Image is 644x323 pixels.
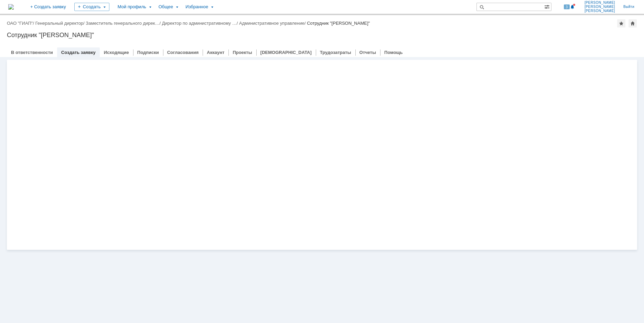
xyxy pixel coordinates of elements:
div: Добавить в избранное [617,19,625,27]
a: Создать заявку [61,50,96,55]
a: Помощь [384,50,402,55]
a: Согласования [167,50,199,55]
a: В ответственности [11,50,53,55]
span: [PERSON_NAME] [584,5,615,9]
div: / [239,21,307,26]
span: Расширенный поиск [544,3,551,10]
img: logo [8,4,14,10]
a: Исходящие [104,50,129,55]
a: Трудозатраты [320,50,351,55]
div: Создать [74,3,109,11]
a: Заместитель генерального дирек… [86,21,159,26]
div: Сотрудник "[PERSON_NAME]" [7,32,637,38]
div: Сделать домашней страницей [629,19,637,27]
a: ОАО "ГИАП" [7,21,33,26]
a: Проекты [233,50,252,55]
a: [DEMOGRAPHIC_DATA] [260,50,312,55]
div: Сотрудник "[PERSON_NAME]" [307,21,370,26]
span: [PERSON_NAME] [584,9,615,13]
a: Перейти на домашнюю страницу [8,4,14,10]
a: Отчеты [359,50,376,55]
a: Аккаунт [207,50,224,55]
div: / [86,21,162,26]
a: Административное управление [239,21,304,26]
a: Подписки [137,50,159,55]
a: Генеральный директор [35,21,83,26]
span: [PERSON_NAME] [584,1,615,5]
a: Директор по административному … [162,21,237,26]
span: 3 [564,4,570,9]
div: / [162,21,239,26]
div: / [7,21,35,26]
div: / [35,21,86,26]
